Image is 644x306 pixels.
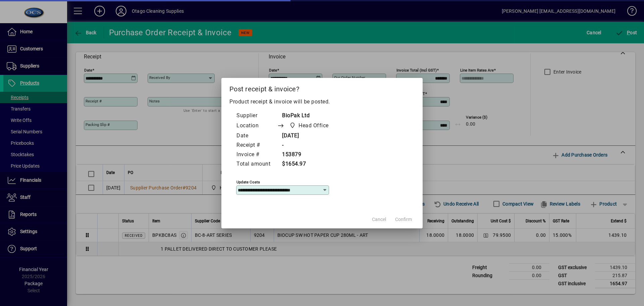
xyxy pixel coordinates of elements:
td: Total amount [236,160,277,169]
td: Supplier [236,111,277,121]
p: Product receipt & invoice will be posted. [229,98,415,106]
td: BioPak Ltd [277,111,341,121]
td: - [277,141,341,150]
td: Location [236,121,277,131]
mat-label: Update costs [236,179,260,184]
td: 153879 [277,150,341,160]
h2: Post receipt & invoice? [221,78,423,97]
span: Head Office [287,121,331,130]
td: $1654.97 [277,160,341,169]
td: Invoice # [236,150,277,160]
td: Receipt # [236,141,277,150]
span: Head Office [299,122,329,130]
td: Date [236,131,277,141]
td: [DATE] [277,131,341,141]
